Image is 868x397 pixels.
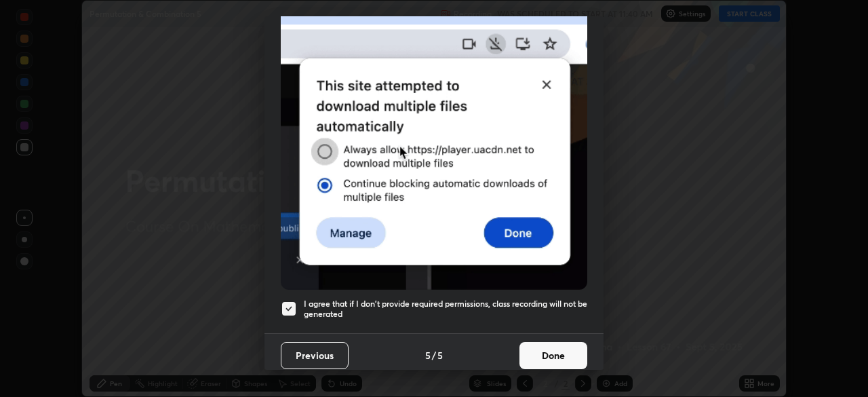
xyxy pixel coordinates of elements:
h4: / [432,348,436,362]
h4: 5 [425,348,431,362]
button: Previous [281,342,349,369]
h5: I agree that if I don't provide required permissions, class recording will not be generated [304,299,587,320]
h4: 5 [437,348,443,362]
button: Done [519,342,587,369]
